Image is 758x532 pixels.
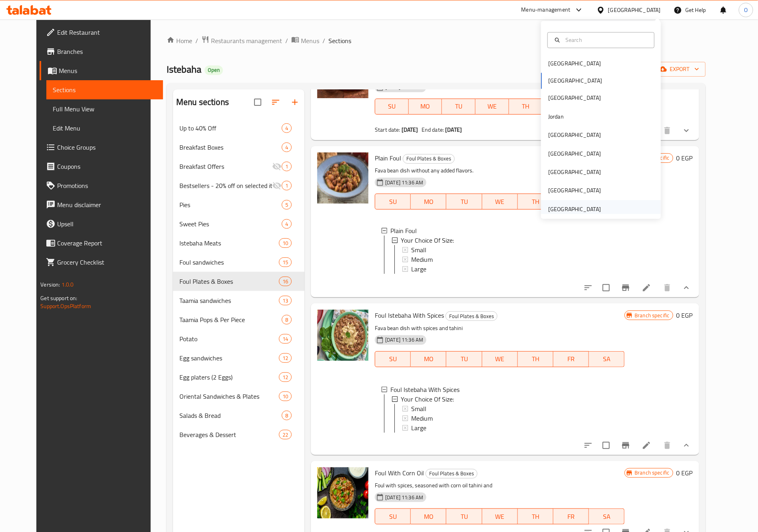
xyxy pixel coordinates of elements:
[179,392,279,401] span: Oriental Sandwiches & Plates
[179,411,282,420] span: Salads & Bread
[179,372,279,382] span: Egg platers (2 Eggs)
[642,441,651,450] a: Edit menu item
[411,255,433,264] span: Medium
[422,125,444,135] span: End date:
[282,200,292,210] div: items
[279,430,292,439] div: items
[282,142,292,152] div: items
[409,99,442,115] button: MO
[282,125,291,132] span: 4
[62,279,74,290] span: 1.0.0
[521,5,571,15] div: Menu-management
[589,351,625,367] button: SA
[46,99,163,119] a: Full Menu View
[378,353,408,365] span: SU
[375,481,625,490] p: Foul with spices, seasoned with corn oil tahini and
[445,101,472,112] span: TU
[176,96,229,108] h2: Menu sections
[375,309,444,321] span: Foul Istebaha With Spices
[482,508,518,524] button: WE
[485,196,515,208] span: WE
[548,59,601,68] div: [GEOGRAPHIC_DATA]
[279,393,291,400] span: 10
[509,99,543,115] button: TH
[285,93,304,112] button: Add section
[390,385,460,394] span: Foul Istebaha With Spices
[390,226,417,235] span: Plain Foul
[553,508,589,524] button: FR
[426,469,477,478] span: Foul Plates & Boxes
[167,36,192,45] a: Home
[616,278,635,297] button: Branch-specific-item
[279,297,291,305] span: 13
[375,467,424,479] span: Foul With Corn Oil
[446,312,497,321] span: Foul Plates & Boxes
[475,99,509,115] button: WE
[173,176,304,195] div: Bestsellers - 20% off on selected items1
[658,121,677,140] button: delete
[512,101,539,112] span: TH
[279,259,291,266] span: 15
[682,283,691,293] svg: Show Choices
[205,65,223,75] div: Open
[411,264,426,274] span: Large
[53,104,157,114] span: Full Menu View
[521,353,550,365] span: TH
[479,101,506,112] span: WE
[173,425,304,444] div: Beverages & Dessert22
[375,152,401,164] span: Plain Foul
[279,372,292,382] div: items
[40,233,163,253] a: Coverage Report
[322,36,325,45] li: /
[173,138,304,157] div: Breakfast Boxes4
[411,351,446,367] button: MO
[677,121,696,140] button: show more
[57,200,157,210] span: Menu disclaimer
[173,348,304,368] div: Egg sandwiches12
[282,412,291,419] span: 8
[279,335,291,343] span: 14
[57,181,157,190] span: Promotions
[414,511,443,522] span: MO
[411,194,446,210] button: MO
[661,64,699,74] span: export
[282,316,291,324] span: 8
[548,131,601,140] div: [GEOGRAPHIC_DATA]
[450,353,479,365] span: TU
[59,66,157,75] span: Menus
[450,196,479,208] span: TU
[446,194,482,210] button: TU
[548,186,601,195] div: [GEOGRAPHIC_DATA]
[442,99,475,115] button: TU
[328,36,351,45] span: Sections
[301,36,319,45] span: Menus
[173,157,304,176] div: Breakfast Offers1
[279,353,292,363] div: items
[317,310,368,361] img: Foul Istebaha With Spices
[173,329,304,348] div: Potato14
[411,508,446,524] button: MO
[57,142,157,152] span: Choice Groups
[179,353,279,363] span: Egg sandwiches
[57,219,157,229] span: Upsell
[518,194,553,210] button: TH
[249,94,266,111] span: Select all sections
[205,67,223,73] span: Open
[57,162,157,171] span: Coupons
[521,511,550,522] span: TH
[173,310,304,329] div: Taamia Pops & Per Piece8
[57,28,157,37] span: Edit Restaurant
[282,163,291,170] span: 1
[173,119,304,138] div: Up to 40% Off4
[179,238,279,248] span: Istebaha Meats
[46,80,163,99] a: Sections
[179,200,282,210] span: Pies
[179,277,279,286] span: Foul Plates & Boxes
[279,354,291,362] span: 12
[40,301,91,311] a: Support.OpsPlatform
[411,245,426,255] span: Small
[195,36,198,45] li: /
[378,196,408,208] span: SU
